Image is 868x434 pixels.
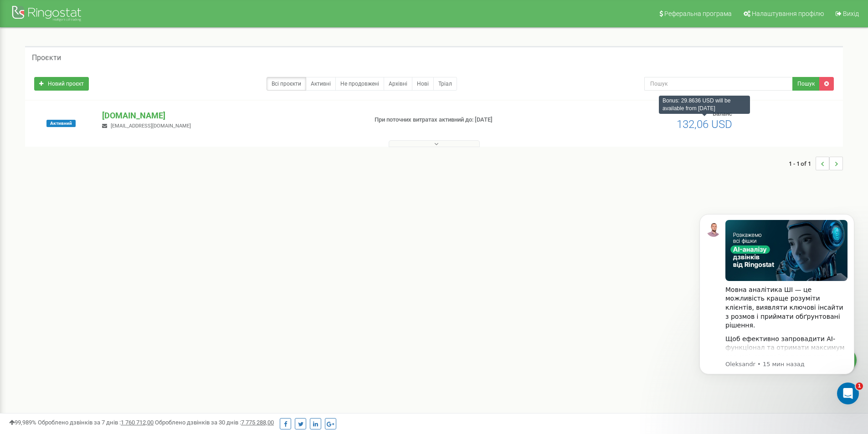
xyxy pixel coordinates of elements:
[267,77,306,91] a: Всі проєкти
[111,123,191,129] span: [EMAIL_ADDRESS][DOMAIN_NAME]
[46,120,76,127] span: Активний
[241,419,274,426] u: 7 775 288,00
[38,419,154,426] span: Оброблено дзвінків за 7 днів :
[155,419,274,426] span: Оброблено дзвінків за 30 днів :
[412,77,434,91] a: Нові
[792,77,820,91] button: Пошук
[789,148,843,179] nav: ...
[837,383,859,404] iframe: Intercom live chat
[686,200,868,409] iframe: Intercom notifications сообщение
[32,54,61,62] h5: Проєкти
[644,77,793,91] input: Пошук
[752,10,824,17] span: Налаштування профілю
[433,77,457,91] a: Тріал
[384,77,412,91] a: Архівні
[335,77,384,91] a: Не продовжені
[121,419,154,426] u: 1 760 712,00
[659,96,750,114] div: Bonus: 29.8636 USD will be available from [DATE]
[306,77,336,91] a: Активні
[102,110,360,122] p: [DOMAIN_NAME]
[789,157,816,170] span: 1 - 1 of 1
[856,383,863,390] span: 1
[677,118,732,131] span: 132,06 USD
[9,419,36,426] span: 99,989%
[34,77,89,91] a: Новий проєкт
[664,10,732,17] span: Реферальна програма
[843,10,859,17] span: Вихід
[375,116,564,124] p: При поточних витратах активний до: [DATE]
